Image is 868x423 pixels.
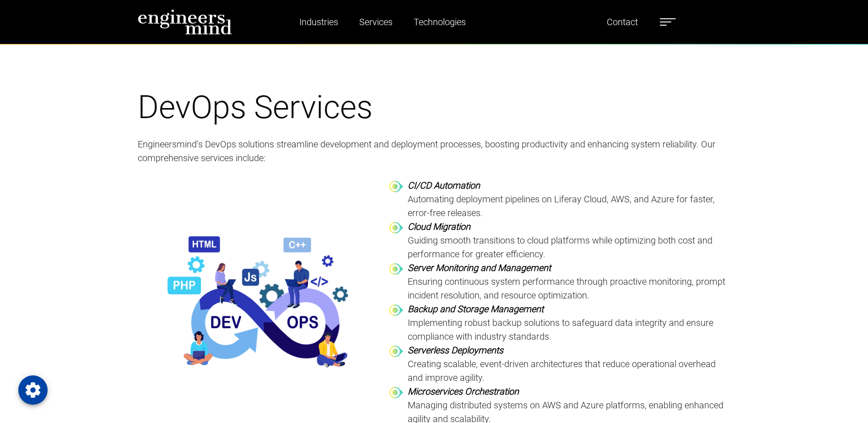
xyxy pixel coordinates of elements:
[408,357,731,385] p: Creating scalable, event-driven architectures that reduce operational overhead and improve agility.
[389,346,403,357] img: bullet-point
[356,11,396,33] a: Services
[389,387,403,398] img: bullet-point
[408,192,731,220] p: Automating deployment pipelines on Liferay Cloud, AWS, and Azure for faster, error-free releases.
[389,304,403,316] img: bullet-point
[296,11,342,33] a: Industries
[138,137,731,165] p: Engineersmind’s DevOps solutions streamline development and deployment processes, boosting produc...
[138,9,232,35] img: logo
[138,88,372,126] span: DevOps Services
[389,181,403,192] img: bullet-point
[408,262,551,273] strong: Server Monitoring and Management
[408,304,544,315] strong: Backup and Storage Management
[603,11,642,33] a: Contact
[408,345,503,356] strong: Serverless Deployments
[408,386,519,397] strong: Microservices Orchestration
[408,316,731,343] p: Implementing robust backup solutions to safeguard data integrity and ensure compliance with indus...
[389,263,403,275] img: bullet-point
[410,11,469,33] a: Technologies
[167,236,348,368] img: Resilient_solutions
[389,222,403,233] img: bullet-point
[408,233,731,261] p: Guiding smooth transitions to cloud platforms while optimizing both cost and performance for grea...
[408,180,480,191] strong: CI/CD Automation
[408,275,731,302] p: Ensuring continuous system performance through proactive monitoring, prompt incident resolution, ...
[408,221,470,232] strong: Cloud Migration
